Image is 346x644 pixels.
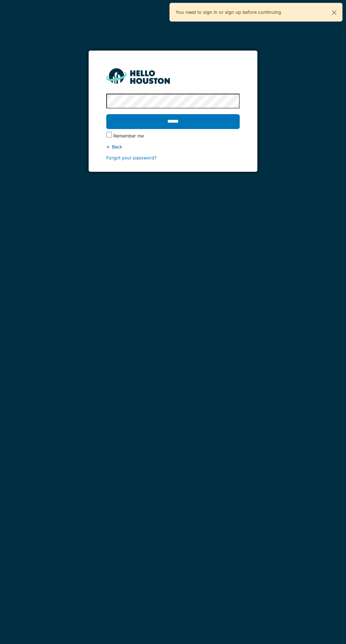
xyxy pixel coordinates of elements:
img: HH_line-BYnF2_Hg.png [106,68,170,83]
div: You need to sign in or sign up before continuing. [169,3,342,22]
label: Remember me [113,133,144,139]
div: ← Back [106,144,239,150]
button: Close [326,3,342,22]
a: Forgot your password? [106,155,157,160]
